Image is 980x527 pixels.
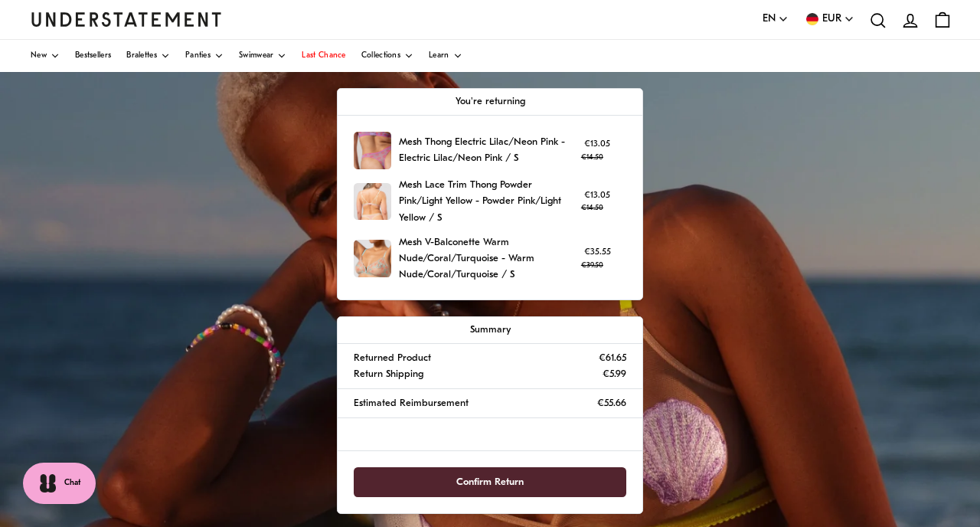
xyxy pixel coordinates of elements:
[185,40,224,72] a: Panties
[597,395,626,411] p: €55.66
[354,395,469,411] p: Estimated Reimbursement
[399,234,573,283] p: Mesh V-Balconette Warm Nude/Coral/Turquoise - Warm Nude/Coral/Turquoise / S
[581,205,603,211] strike: €14.50
[354,350,431,366] p: Returned Product
[239,52,273,60] span: Swimwear
[603,366,626,382] p: €5.99
[354,366,423,382] p: Return Shipping
[599,350,626,366] p: €61.65
[302,40,345,72] a: Last Chance
[399,177,573,226] p: Mesh Lace Trim Thong Powder Pink/Light Yellow - Powder Pink/Light Yellow / S
[763,11,776,28] span: EN
[31,52,47,60] span: New
[581,137,613,164] p: €13.05
[64,477,80,489] span: Chat
[429,40,462,72] a: Learn
[185,52,211,60] span: Panties
[23,463,96,504] button: Chat
[581,262,603,269] strike: €39.50
[354,322,626,338] p: Summary
[804,11,854,28] button: EUR
[354,467,626,497] button: Confirm Return
[361,52,400,60] span: Collections
[456,468,524,496] span: Confirm Return
[302,52,345,60] span: Last Chance
[75,52,111,60] span: Bestsellers
[31,12,222,26] a: Understatement Homepage
[126,52,157,60] span: Bralettes
[429,52,449,60] span: Learn
[31,40,60,72] a: New
[763,11,789,28] button: EN
[581,154,603,161] strike: €14.50
[75,40,111,72] a: Bestsellers
[354,183,391,221] img: PMLT-STR-004-1.jpg
[354,132,391,169] img: ENKM-STR-004-429.jpg
[354,93,626,110] p: You're returning
[361,40,413,72] a: Collections
[126,40,170,72] a: Bralettes
[822,11,841,28] span: EUR
[581,188,613,215] p: €13.05
[581,245,614,272] p: €35.55
[354,240,391,277] img: 79_c9301c0e-bcf8-4eb5-b920-f22376785020.jpg
[239,40,286,72] a: Swimwear
[399,134,573,167] p: Mesh Thong Electric Lilac/Neon Pink - Electric Lilac/Neon Pink / S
